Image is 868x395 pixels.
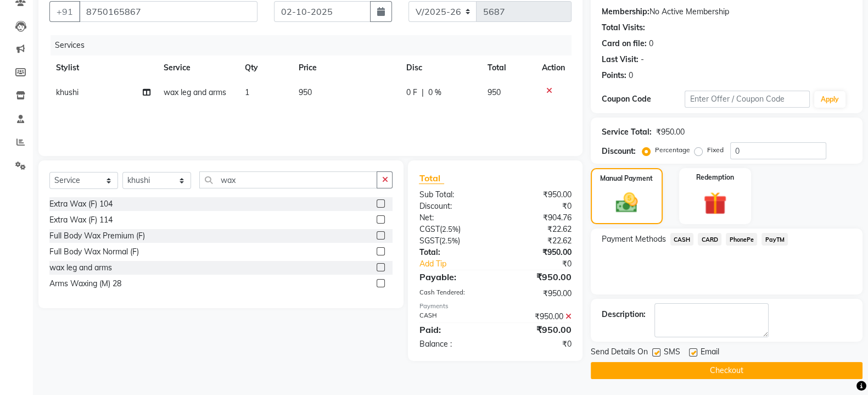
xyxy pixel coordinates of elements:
[707,145,724,155] label: Fixed
[602,233,666,245] span: Payment Methods
[411,311,495,322] div: CASH
[411,338,495,350] div: Balance :
[495,201,580,212] div: ₹0
[164,87,226,97] span: wax leg and arms
[419,173,444,184] span: Total
[49,198,113,210] div: Extra Wax (F) 104
[411,270,495,283] div: Payable:
[245,87,249,97] span: 1
[591,346,648,360] span: Send Details On
[49,278,121,290] div: Arms Waxing (M) 28
[600,174,653,183] label: Manual Payment
[655,145,690,155] label: Percentage
[495,189,580,201] div: ₹950.00
[411,247,495,258] div: Total:
[696,173,734,182] label: Redemption
[509,258,580,270] div: ₹0
[495,311,580,322] div: ₹950.00
[488,87,501,97] span: 950
[664,346,680,360] span: SMS
[696,189,733,218] img: _gift.svg
[411,258,509,270] a: Add Tip
[602,146,636,157] div: Discount:
[49,55,157,80] th: Stylist
[419,224,439,234] span: CGST
[591,362,863,379] button: Checkout
[602,6,852,18] div: No Active Membership
[49,246,139,258] div: Full Body Wax Normal (F)
[629,70,633,81] div: 0
[698,233,721,246] span: CARD
[411,235,495,247] div: ( )
[441,225,458,233] span: 2.5%
[602,6,649,18] div: Membership:
[49,214,113,226] div: Extra Wax (F) 114
[701,346,719,360] span: Email
[726,233,757,246] span: PhonePe
[441,236,457,245] span: 2.5%
[609,190,645,215] img: _cash.svg
[406,87,417,98] span: 0 F
[602,126,652,138] div: Service Total:
[400,55,481,80] th: Disc
[495,235,580,247] div: ₹22.62
[79,1,257,22] input: Search by Name/Mobile/Email/Code
[292,55,400,80] th: Price
[641,54,644,65] div: -
[495,338,580,350] div: ₹0
[428,87,441,98] span: 0 %
[481,55,535,80] th: Total
[49,1,80,22] button: +91
[602,70,626,81] div: Points:
[670,233,694,246] span: CASH
[411,323,495,336] div: Paid:
[495,270,580,283] div: ₹950.00
[761,233,788,246] span: PayTM
[157,55,238,80] th: Service
[56,87,79,97] span: khushi
[51,35,580,55] div: Services
[299,87,312,97] span: 950
[814,91,845,108] button: Apply
[602,93,685,105] div: Coupon Code
[49,262,112,274] div: wax leg and arms
[419,236,439,246] span: SGST
[495,323,580,336] div: ₹950.00
[411,201,495,212] div: Discount:
[602,38,647,49] div: Card on file:
[495,288,580,299] div: ₹950.00
[49,230,145,242] div: Full Body Wax Premium (F)
[419,302,571,311] div: Payments
[685,91,810,108] input: Enter Offer / Coupon Code
[649,38,653,49] div: 0
[602,309,646,320] div: Description:
[535,55,572,80] th: Action
[238,55,293,80] th: Qty
[495,247,580,258] div: ₹950.00
[495,212,580,224] div: ₹904.76
[602,54,639,65] div: Last Visit:
[602,22,645,34] div: Total Visits:
[411,189,495,201] div: Sub Total:
[411,288,495,299] div: Cash Tendered:
[656,126,685,138] div: ₹950.00
[411,212,495,224] div: Net:
[422,87,424,98] span: |
[411,224,495,235] div: ( )
[199,171,377,188] input: Search or Scan
[495,224,580,235] div: ₹22.62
